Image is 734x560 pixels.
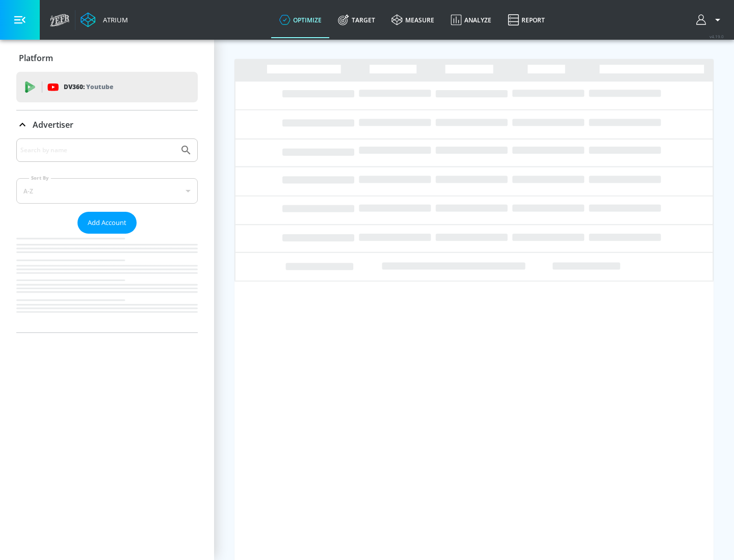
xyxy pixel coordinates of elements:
div: Advertiser [16,110,198,139]
a: Atrium [81,12,128,27]
div: Advertiser [16,138,198,332]
p: Platform [19,52,53,64]
div: DV360: Youtube [16,72,198,102]
input: Search by name [20,144,175,157]
a: Analyze [442,2,500,38]
div: A-Z [16,178,198,204]
p: DV360: [64,81,113,93]
button: Add Account [77,212,137,234]
a: optimize [271,2,330,38]
a: measure [383,2,442,38]
span: v 4.19.0 [710,34,724,39]
nav: list of Advertiser [16,234,198,332]
label: Sort By [29,175,51,181]
p: Youtube [86,81,113,92]
span: Add Account [88,217,126,229]
p: Advertiser [33,119,73,130]
a: Target [330,2,383,38]
div: Atrium [99,15,128,24]
a: Report [500,2,553,38]
div: Platform [16,44,198,72]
